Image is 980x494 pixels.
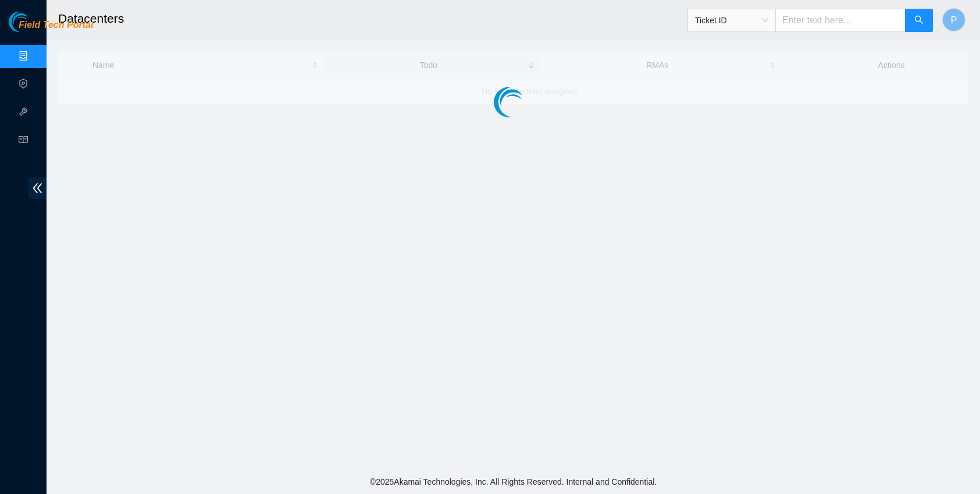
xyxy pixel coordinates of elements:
span: Ticket ID [695,12,768,29]
span: Field Tech Portal [19,20,93,31]
button: P [942,8,965,31]
input: Enter text here... [775,9,906,32]
span: P [951,13,957,27]
span: search [914,15,924,26]
span: read [19,130,28,153]
img: Akamai Technologies [9,12,59,32]
a: Akamai TechnologiesField Tech Portal [9,21,93,36]
span: double-left [28,177,47,199]
button: search [905,9,933,32]
footer: © 2025 Akamai Technologies, Inc. All Rights Reserved. Internal and Confidential. [47,470,980,494]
